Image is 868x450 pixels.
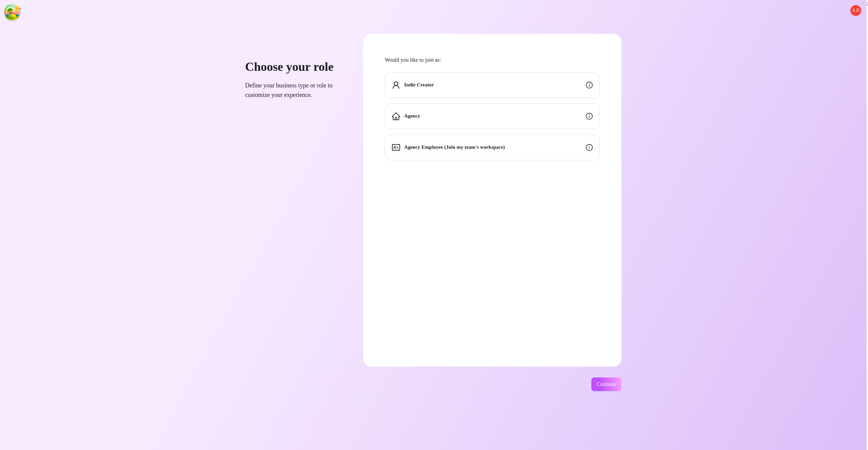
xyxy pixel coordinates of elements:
[245,81,347,100] span: Define your business type or role to customize your experience.
[392,112,400,120] span: home
[392,81,400,89] span: user
[245,60,347,75] h1: Choose your role
[7,5,52,13] img: logo
[852,7,860,14] span: A D
[404,113,420,119] strong: Agency
[392,143,400,151] span: idcard
[596,381,616,387] span: Continue
[404,144,505,150] strong: Agency Employee (Join my team's workspace)
[586,82,593,88] span: info-circle
[591,377,622,391] button: Continue
[385,56,600,64] span: Would you like to join as:
[404,82,434,87] strong: Indie Creator
[586,144,593,151] span: info-circle
[586,113,593,120] span: info-circle
[5,5,19,19] button: Open Tanstack query devtools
